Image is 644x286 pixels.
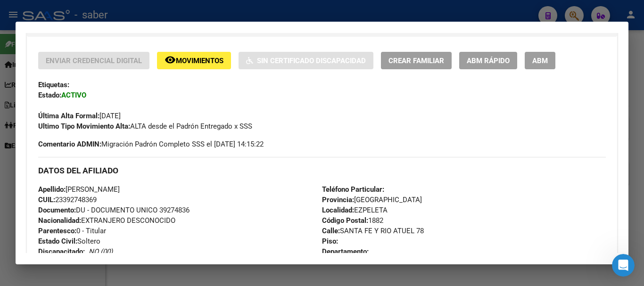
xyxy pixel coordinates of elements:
[38,139,264,149] span: Migración Padrón Completo SSS el [DATE] 14:15:22
[322,227,340,235] strong: Calle:
[38,227,76,235] strong: Parentesco:
[38,227,106,235] span: 0 - Titular
[322,196,354,204] strong: Provincia:
[459,52,517,69] button: ABM Rápido
[38,91,61,99] strong: Estado:
[89,247,113,256] i: NO (00)
[38,112,99,120] strong: Última Alta Formal:
[322,247,369,256] strong: Departamento:
[257,57,366,65] span: Sin Certificado Discapacidad
[38,206,76,214] strong: Documento:
[38,52,149,69] button: Enviar Credencial Digital
[239,52,373,69] button: Sin Certificado Discapacidad
[322,216,383,225] span: 1882
[322,237,338,245] strong: Piso:
[38,185,66,194] strong: Apellido:
[322,206,388,214] span: EZPELETA
[612,254,635,277] iframe: Intercom live chat
[532,57,548,65] span: ABM
[322,216,368,225] strong: Código Postal:
[388,57,444,65] span: Crear Familiar
[38,140,101,148] strong: Comentario ADMIN:
[38,112,121,120] span: [DATE]
[381,52,452,69] button: Crear Familiar
[467,57,510,65] span: ABM Rápido
[165,54,176,65] mat-icon: remove_red_eye
[38,196,55,204] strong: CUIL:
[38,237,77,245] strong: Estado Civil:
[322,206,354,214] strong: Localidad:
[38,196,97,204] span: 23392748369
[176,57,223,65] span: Movimientos
[322,196,422,204] span: [GEOGRAPHIC_DATA]
[38,247,85,256] strong: Discapacitado:
[322,185,384,194] strong: Teléfono Particular:
[157,52,231,69] button: Movimientos
[322,227,424,235] span: SANTA FE Y RIO ATUEL 78
[46,57,142,65] span: Enviar Credencial Digital
[38,122,130,131] strong: Ultimo Tipo Movimiento Alta:
[525,52,555,69] button: ABM
[38,165,606,176] h3: DATOS DEL AFILIADO
[61,91,86,99] strong: ACTIVO
[38,122,252,131] span: ALTA desde el Padrón Entregado x SSS
[38,81,69,89] strong: Etiquetas:
[38,185,120,194] span: [PERSON_NAME]
[38,237,100,245] span: Soltero
[38,216,175,225] span: EXTRANJERO DESCONOCIDO
[38,216,81,225] strong: Nacionalidad:
[38,206,190,214] span: DU - DOCUMENTO UNICO 39274836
